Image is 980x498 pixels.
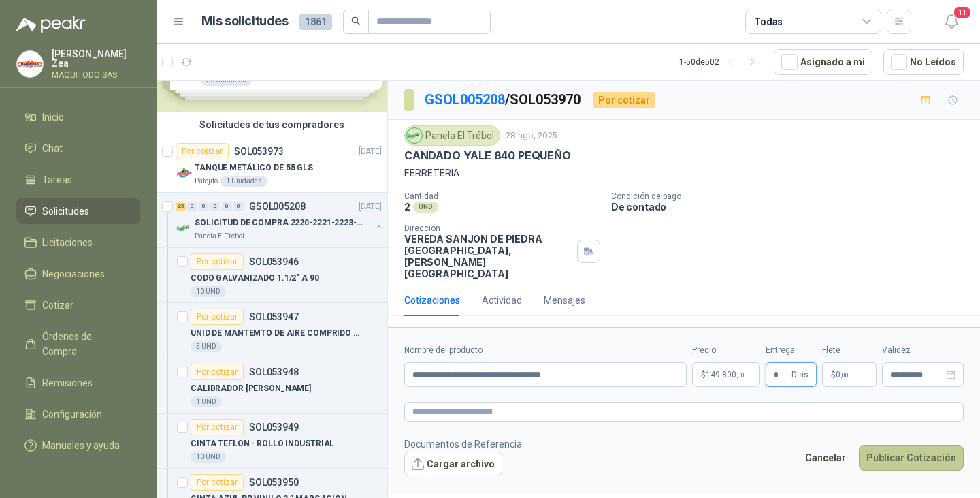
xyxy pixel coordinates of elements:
[176,202,186,211] div: 25
[766,344,817,357] label: Entrega
[404,149,571,163] p: CANDADO YALE 840 PEQUEÑO
[191,474,244,491] div: Por cotizar
[249,257,299,266] p: SOL053946
[191,341,222,352] div: 5 UND
[195,217,364,230] p: SOLICITUD DE COMPRA 2220-2221-2223-2224
[425,91,505,108] a: GSOL005208
[191,437,334,450] p: CINTA TEFLON - ROLLO INDUSTRIAL
[199,202,209,211] div: 0
[42,298,73,313] span: Cotizar
[176,220,192,236] img: Company Logo
[157,138,387,193] a: Por cotizarSOL053973[DATE] Company LogoTANQUE METÁLICO DE 55 GLSPatojito1 Unidades
[774,49,872,75] button: Asignado a mi
[404,344,687,357] label: Nombre del producto
[176,165,192,181] img: Company Logo
[425,89,582,110] p: / SOL053970
[191,364,244,380] div: Por cotizar
[249,202,306,211] p: GSOL005208
[16,16,86,33] img: Logo peakr
[882,344,964,357] label: Validez
[52,71,140,79] p: MAQUITODO SAS
[191,327,360,340] p: UNID DE MANTEMTO DE AIRE COMPRIDO 1/2 STD 150 PSI(FILTRO LUBRIC Y REGULA)
[883,49,964,75] button: No Leídos
[16,136,140,161] a: Chat
[16,261,140,287] a: Negociaciones
[42,375,93,390] span: Remisiones
[791,363,808,386] span: Días
[836,371,849,379] span: 0
[413,202,438,213] div: UND
[16,198,140,224] a: Solicitudes
[249,478,299,487] p: SOL053950
[404,437,522,452] p: Documentos de Referencia
[692,344,760,357] label: Precio
[953,6,972,19] span: 11
[404,201,410,213] p: 2
[191,382,311,395] p: CALIBRADOR [PERSON_NAME]
[351,16,361,26] span: search
[16,292,140,318] a: Cotizar
[42,438,120,453] span: Manuales y ayuda
[299,14,332,30] span: 1861
[191,286,226,297] div: 10 UND
[191,419,244,435] div: Por cotizar
[42,141,63,156] span: Chat
[506,129,557,142] p: 28 ago, 2025
[754,14,783,29] div: Todas
[157,303,387,358] a: Por cotizarSOL053947UNID DE MANTEMTO DE AIRE COMPRIDO 1/2 STD 150 PSI(FILTRO LUBRIC Y REGULA)5 UND
[191,309,244,325] div: Por cotizar
[859,445,964,471] button: Publicar Cotización
[404,223,572,233] p: Dirección
[736,371,745,379] span: ,00
[42,204,89,219] span: Solicitudes
[404,191,600,201] p: Cantidad
[191,396,222,407] div: 1 UND
[234,146,284,156] p: SOL053973
[359,145,382,158] p: [DATE]
[233,202,244,211] div: 0
[187,202,197,211] div: 0
[544,293,585,308] div: Mensajes
[407,128,422,143] img: Company Logo
[404,452,502,476] button: Cargar archivo
[16,104,140,130] a: Inicio
[210,202,220,211] div: 0
[593,92,655,108] div: Por cotizar
[249,422,299,432] p: SOL053949
[157,248,387,303] a: Por cotizarSOL053946CODO GALVANIZADO 1.1/2" A 9010 UND
[359,200,382,213] p: [DATE]
[692,362,760,387] p: $149.800,00
[195,231,244,242] p: Panela El Trébol
[482,293,522,308] div: Actividad
[195,161,313,174] p: TANQUE METÁLICO DE 55 GLS
[42,235,93,250] span: Licitaciones
[404,125,500,146] div: Panela El Trébol
[222,202,232,211] div: 0
[195,176,218,187] p: Patojito
[831,371,836,379] span: $
[16,324,140,364] a: Órdenes de Compra
[404,166,964,181] p: FERRETERIA
[42,266,105,281] span: Negociaciones
[157,358,387,414] a: Por cotizarSOL053948CALIBRADOR [PERSON_NAME]1 UND
[404,293,460,308] div: Cotizaciones
[42,407,102,422] span: Configuración
[42,172,72,187] span: Tareas
[16,401,140,427] a: Configuración
[611,191,975,201] p: Condición de pago
[191,253,244,270] div: Por cotizar
[176,198,385,242] a: 25 0 0 0 0 0 GSOL005208[DATE] Company LogoSOLICITUD DE COMPRA 2220-2221-2223-2224Panela El Trébol
[822,362,877,387] p: $ 0,00
[16,167,140,193] a: Tareas
[42,110,64,125] span: Inicio
[249,312,299,322] p: SOL053947
[16,433,140,458] a: Manuales y ayuda
[201,12,289,31] h1: Mis solicitudes
[157,112,387,138] div: Solicitudes de tus compradores
[249,367,299,377] p: SOL053948
[191,452,226,463] div: 10 UND
[52,49,140,68] p: [PERSON_NAME] Zea
[798,445,853,471] button: Cancelar
[404,233,572,279] p: VEREDA SANJON DE PIEDRA [GEOGRAPHIC_DATA] , [PERSON_NAME][GEOGRAPHIC_DATA]
[157,414,387,469] a: Por cotizarSOL053949CINTA TEFLON - ROLLO INDUSTRIAL10 UND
